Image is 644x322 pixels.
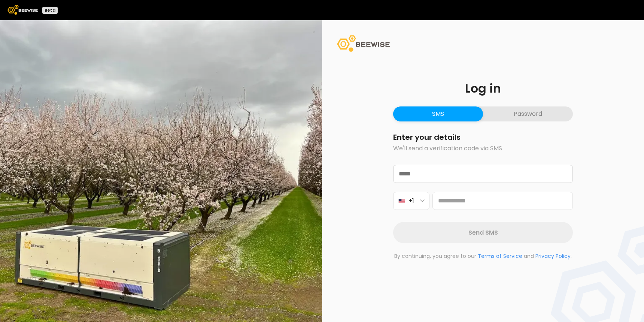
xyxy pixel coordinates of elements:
img: Beewise logo [7,5,38,15]
h2: Enter your details [393,133,573,141]
button: Password [483,106,573,121]
p: We'll send a verification code via SMS [393,144,573,153]
p: By continuing, you agree to our and . [393,252,573,260]
h1: Log in [393,82,573,94]
span: Send SMS [468,228,498,237]
button: Send SMS [393,222,573,243]
a: Terms of Service [478,252,522,260]
a: Privacy Policy [535,252,571,260]
button: SMS [393,106,483,121]
button: +1 [393,192,429,210]
div: Beta [42,7,58,14]
span: +1 [408,196,414,205]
